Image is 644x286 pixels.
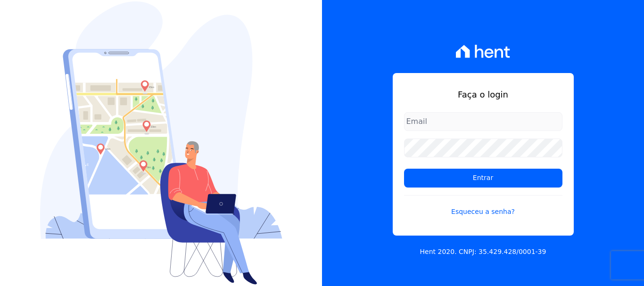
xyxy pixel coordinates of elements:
[404,88,562,101] h1: Faça o login
[404,195,562,217] a: Esqueceu a senha?
[40,1,282,285] img: Login
[404,169,562,188] input: Entrar
[420,247,546,257] p: Hent 2020. CNPJ: 35.429.428/0001-39
[404,112,562,131] input: Email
